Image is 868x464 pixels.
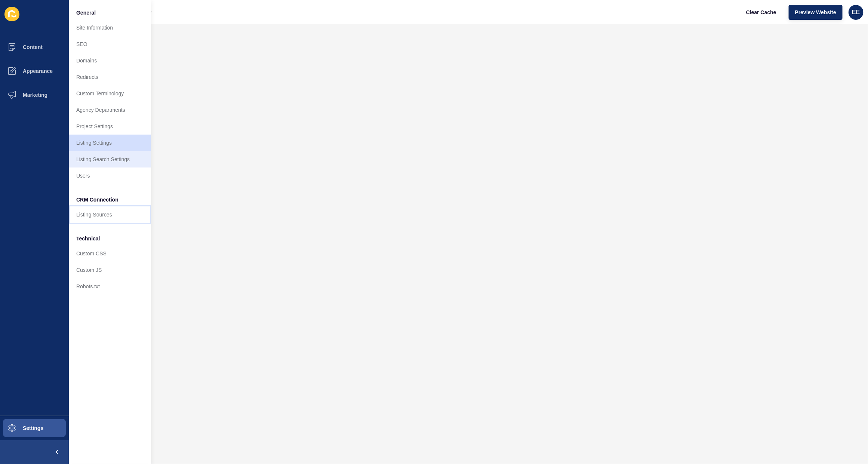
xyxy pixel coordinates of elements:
[69,102,151,118] a: Agency Departments
[69,118,151,135] a: Project Settings
[852,9,860,16] span: EE
[76,235,100,242] span: Technical
[740,5,783,20] button: Clear Cache
[69,36,151,52] a: SEO
[746,9,776,16] span: Clear Cache
[69,245,151,262] a: Custom CSS
[789,5,843,20] button: Preview Website
[69,278,151,295] a: Robots.txt
[69,206,151,223] a: Listing Sources
[69,52,151,69] a: Domains
[795,9,836,16] span: Preview Website
[69,19,151,36] a: Site Information
[69,85,151,102] a: Custom Terminology
[69,135,151,151] a: Listing Settings
[69,168,151,184] a: Users
[69,262,151,278] a: Custom JS
[69,151,151,168] a: Listing Search Settings
[69,24,868,464] iframe: To enrich screen reader interactions, please activate Accessibility in Grammarly extension settings
[69,69,151,85] a: Redirects
[76,196,118,203] span: CRM Connection
[76,9,96,16] span: General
